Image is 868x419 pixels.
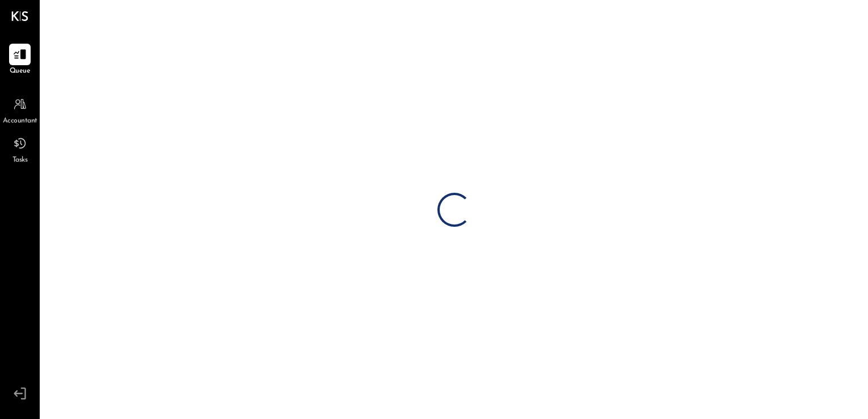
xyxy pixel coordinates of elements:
[10,66,31,77] span: Queue
[3,116,37,126] span: Accountant
[1,133,39,166] a: Tasks
[1,94,39,126] a: Accountant
[12,155,28,166] span: Tasks
[1,44,39,77] a: Queue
